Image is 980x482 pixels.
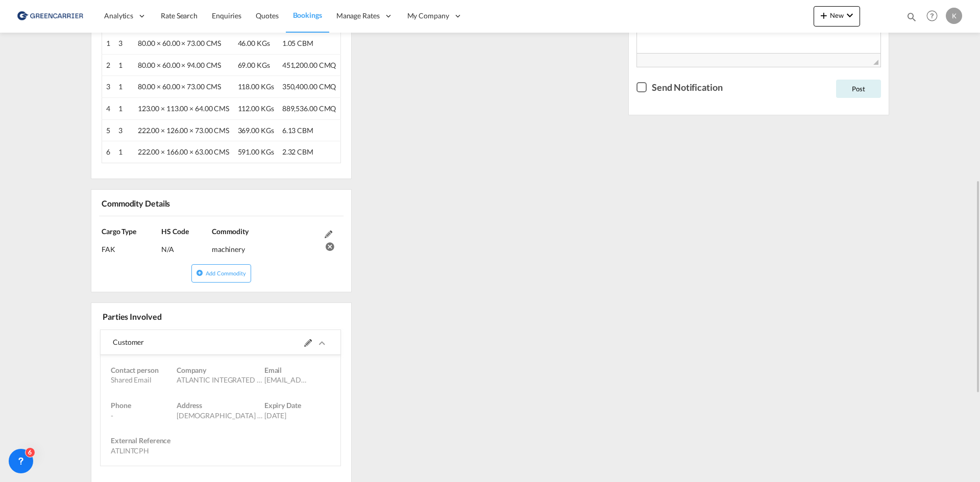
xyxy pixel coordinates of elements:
span: Quotes [256,11,278,20]
span: My Company [407,11,449,21]
div: ocean.nordic@atlanticif.com [264,375,308,385]
span: Expiry Date [264,401,301,410]
div: FAK [102,237,161,255]
div: Help [923,7,946,26]
div: machinery [212,237,320,255]
md-icon: icon-magnify [906,11,917,22]
span: 2.32 CBM [282,147,313,156]
span: 1.05 CBM [282,39,313,47]
img: b0b18ec08afe11efb1d4932555f5f09d.png [15,5,84,28]
span: 369.00 KGs [238,126,274,135]
span: 350,400.00 CMQ [282,82,336,91]
button: Post [836,80,881,98]
td: 5 [102,119,114,141]
span: Cargo Type [102,227,136,236]
td: 1 [114,76,134,98]
body: Editor, editor4 [10,10,233,21]
div: Send Notification [652,81,722,94]
span: 591.00 KGs [238,147,274,156]
md-icon: icon-plus 400-fg [818,9,830,21]
span: Analytics [104,11,133,21]
td: 2 [102,54,114,76]
md-icon: icon-plus-circle [196,269,203,276]
td: 1 [114,54,134,76]
span: New [818,11,856,19]
span: 6.13 CBM [282,126,313,135]
span: HS Code [161,227,188,236]
md-icon: Edit [325,231,332,238]
td: 1 [102,33,114,55]
md-checkbox: Checkbox No Ink [636,80,722,94]
span: 451,200.00 CMQ [282,61,336,69]
span: 69.00 KGs [238,61,270,69]
button: icon-plus 400-fgNewicon-chevron-down [814,6,860,27]
span: 80.00 × 60.00 × 94.00 CMS [138,61,222,69]
md-icon: icon-cancel [325,240,332,248]
td: 3 [102,76,114,98]
span: Address [177,401,202,410]
md-icon: icons/ic_keyboard_arrow_right_black_24px.svg [316,337,328,349]
span: Add Commodity [206,270,246,276]
td: 1 [114,98,134,120]
span: 46.00 KGs [238,39,270,47]
span: 80.00 × 60.00 × 73.00 CMS [138,39,222,47]
span: External Reference [111,436,170,445]
md-icon: icon-chevron-down [844,9,856,21]
div: ATLINTCPH [111,446,199,456]
span: 123.00 × 113.00 × 64.00 CMS [138,104,229,113]
span: Bookings [293,11,322,19]
div: ATLANTIC INTEGRATED FREIGHT APS [177,375,264,385]
td: 6 [102,141,114,163]
span: Help [923,7,941,24]
span: Company [177,366,206,374]
button: icon-plus-circleAdd Commodity [191,264,251,283]
span: 222.00 × 166.00 × 63.00 CMS [138,147,229,156]
span: 80.00 × 60.00 × 73.00 CMS [138,82,222,91]
div: Shared Email [111,375,177,385]
span: Manage Rates [336,11,380,21]
div: CHRISTIANS BRYGGE 28, INDRE BY [177,411,264,421]
div: K [946,8,962,24]
div: N/A [161,237,209,255]
div: icon-magnify [906,11,917,27]
span: Contact person [111,366,159,374]
td: 3 [114,119,134,141]
span: Enquiries [212,11,241,20]
div: 17/10/2025 [264,411,308,421]
span: 112.00 KGs [238,104,274,113]
span: Commodity [212,227,249,236]
div: - [111,411,177,421]
div: Customer [113,330,220,354]
td: 3 [114,33,134,55]
span: Resize [873,60,878,65]
td: 1 [114,141,134,163]
span: Email [264,366,282,374]
div: Commodity Details [99,194,219,212]
span: 889,536.00 CMQ [282,104,336,113]
div: Parties Involved [100,307,219,325]
span: 118.00 KGs [238,82,274,91]
span: Rate Search [161,11,198,20]
td: 4 [102,98,114,120]
span: 222.00 × 126.00 × 73.00 CMS [138,126,229,135]
span: Phone [111,401,131,410]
